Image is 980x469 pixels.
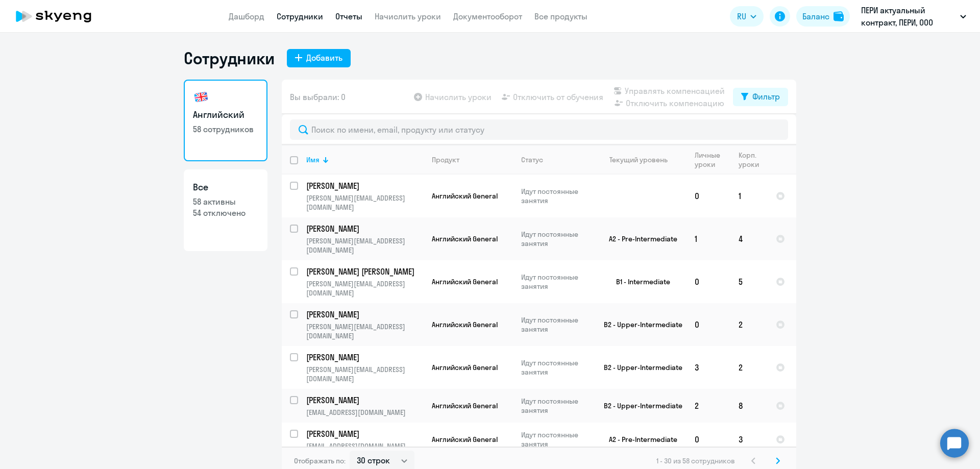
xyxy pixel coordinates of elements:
[687,389,730,423] td: 2
[432,155,459,164] div: Продукт
[730,389,768,423] td: 8
[306,223,422,234] p: [PERSON_NAME]
[534,11,587,21] a: Все продукты
[193,89,209,105] img: english
[229,11,264,21] a: Дашборд
[306,309,423,320] a: [PERSON_NAME]
[184,48,275,68] h1: Сотрудники
[592,260,687,303] td: B1 - Intermediate
[521,315,591,334] p: Идут постоянные занятия
[184,80,267,161] a: Английский58 сотрудников
[277,11,323,21] a: Сотрудники
[687,423,730,456] td: 0
[306,322,423,340] p: [PERSON_NAME][EMAIL_ADDRESS][DOMAIN_NAME]
[306,408,423,417] p: [EMAIL_ADDRESS][DOMAIN_NAME]
[609,155,668,164] div: Текущий уровень
[193,124,258,135] p: 58 сотрудников
[730,6,764,27] button: RU
[290,91,346,103] span: Вы выбрали: 0
[432,191,498,201] span: Английский General
[375,11,441,21] a: Начислить уроки
[521,155,543,164] div: Статус
[695,151,721,169] div: Личные уроки
[796,6,850,27] button: Балансbalance
[193,108,258,121] h3: Английский
[306,309,422,320] p: [PERSON_NAME]
[306,352,422,363] p: [PERSON_NAME]
[306,266,423,277] a: [PERSON_NAME] [PERSON_NAME]
[592,346,687,389] td: B2 - Upper-Intermediate
[306,52,342,64] div: Добавить
[306,279,423,298] p: [PERSON_NAME][EMAIL_ADDRESS][DOMAIN_NAME]
[453,11,522,21] a: Документооборот
[730,260,768,303] td: 5
[432,155,512,164] div: Продукт
[521,430,591,449] p: Идут постоянные занятия
[306,352,423,363] a: [PERSON_NAME]
[193,207,258,218] p: 54 отключено
[737,10,746,22] span: RU
[306,428,423,439] a: [PERSON_NAME]
[739,151,767,169] div: Корп. уроки
[687,260,730,303] td: 0
[306,155,320,164] div: Имя
[432,363,498,372] span: Английский General
[521,358,591,377] p: Идут постоянные занятия
[335,11,362,21] a: Отчеты
[193,181,258,194] h3: Все
[306,441,423,451] p: [EMAIL_ADDRESS][DOMAIN_NAME]
[193,196,258,207] p: 58 активны
[802,10,829,22] div: Баланс
[521,187,591,205] p: Идут постоянные занятия
[687,346,730,389] td: 3
[592,303,687,346] td: B2 - Upper-Intermediate
[861,4,956,29] p: ПЕРИ актуальный контракт, ПЕРИ, ООО
[739,151,759,169] div: Корп. уроки
[730,346,768,389] td: 2
[184,169,267,251] a: Все58 активны54 отключено
[730,423,768,456] td: 3
[290,119,788,140] input: Поиск по имени, email, продукту или статусу
[733,88,788,106] button: Фильтр
[287,49,351,67] button: Добавить
[752,90,780,103] div: Фильтр
[521,273,591,291] p: Идут постоянные занятия
[730,303,768,346] td: 2
[600,155,686,164] div: Текущий уровень
[306,394,422,406] p: [PERSON_NAME]
[306,193,423,212] p: [PERSON_NAME][EMAIL_ADDRESS][DOMAIN_NAME]
[432,320,498,329] span: Английский General
[521,155,591,164] div: Статус
[856,4,971,29] button: ПЕРИ актуальный контракт, ПЕРИ, ООО
[306,428,422,439] p: [PERSON_NAME]
[306,365,423,383] p: [PERSON_NAME][EMAIL_ADDRESS][DOMAIN_NAME]
[432,277,498,286] span: Английский General
[306,394,423,406] a: [PERSON_NAME]
[592,389,687,423] td: B2 - Upper-Intermediate
[306,155,423,164] div: Имя
[521,230,591,248] p: Идут постоянные занятия
[656,456,735,465] span: 1 - 30 из 58 сотрудников
[306,223,423,234] a: [PERSON_NAME]
[592,423,687,456] td: A2 - Pre-Intermediate
[687,175,730,217] td: 0
[432,234,498,243] span: Английский General
[306,180,422,191] p: [PERSON_NAME]
[695,151,730,169] div: Личные уроки
[432,401,498,410] span: Английский General
[834,11,844,21] img: balance
[521,397,591,415] p: Идут постоянные занятия
[306,266,422,277] p: [PERSON_NAME] [PERSON_NAME]
[592,217,687,260] td: A2 - Pre-Intermediate
[730,217,768,260] td: 4
[306,236,423,255] p: [PERSON_NAME][EMAIL_ADDRESS][DOMAIN_NAME]
[687,303,730,346] td: 0
[294,456,346,465] span: Отображать по:
[730,175,768,217] td: 1
[687,217,730,260] td: 1
[306,180,423,191] a: [PERSON_NAME]
[432,435,498,444] span: Английский General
